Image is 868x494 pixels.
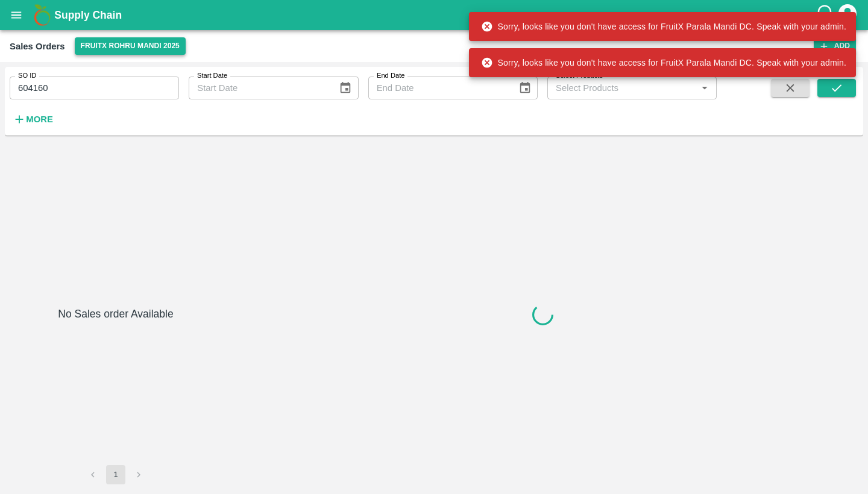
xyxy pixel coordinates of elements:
[697,80,712,96] button: Open
[30,3,54,27] img: logo
[368,77,509,99] input: End Date
[26,114,53,124] strong: More
[58,305,173,465] h6: No Sales order Available
[197,71,227,81] label: Start Date
[816,4,837,26] div: customer-support
[10,39,65,54] div: Sales Orders
[106,465,125,484] button: page 1
[18,71,36,81] label: SO ID
[54,7,816,23] a: Supply Chain
[481,16,846,37] div: Sorry, looks like you don't have access for FruitX Parala Mandi DC. Speak with your admin.
[189,77,329,99] input: Start Date
[837,2,858,28] div: account of current user
[2,1,30,29] button: open drawer
[551,80,693,96] input: Select Products
[81,465,150,484] nav: pagination navigation
[54,9,122,21] b: Supply Chain
[514,77,536,99] button: Choose date
[75,37,186,55] button: Select DC
[334,77,357,99] button: Choose date
[10,77,179,99] input: Enter SO ID
[481,52,846,73] div: Sorry, looks like you don't have access for FruitX Parala Mandi DC. Speak with your admin.
[10,109,56,130] button: More
[377,71,404,81] label: End Date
